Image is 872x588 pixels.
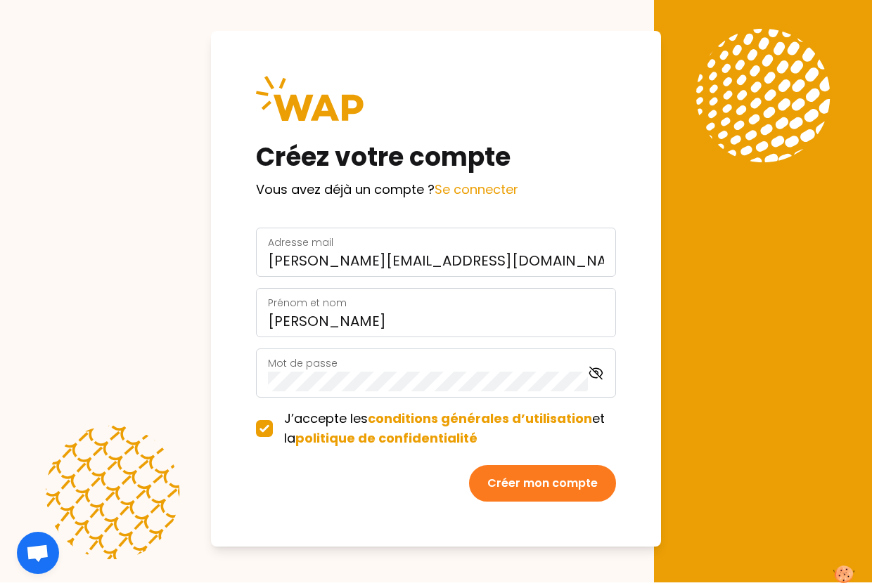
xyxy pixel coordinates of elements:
a: Ouvrir le chat [17,532,59,574]
span: J’accepte les et la [284,410,605,447]
label: Adresse mail [268,235,333,249]
button: Créer mon compte [469,465,616,502]
a: Se connecter [435,181,518,198]
a: conditions générales d’utilisation [368,410,592,427]
label: Mot de passe [268,356,338,370]
p: Vous avez déjà un compte ? [256,180,616,200]
a: politique de confidentialité [295,429,477,447]
h1: Créez votre compte [256,143,616,171]
label: Prénom et nom [268,296,347,310]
